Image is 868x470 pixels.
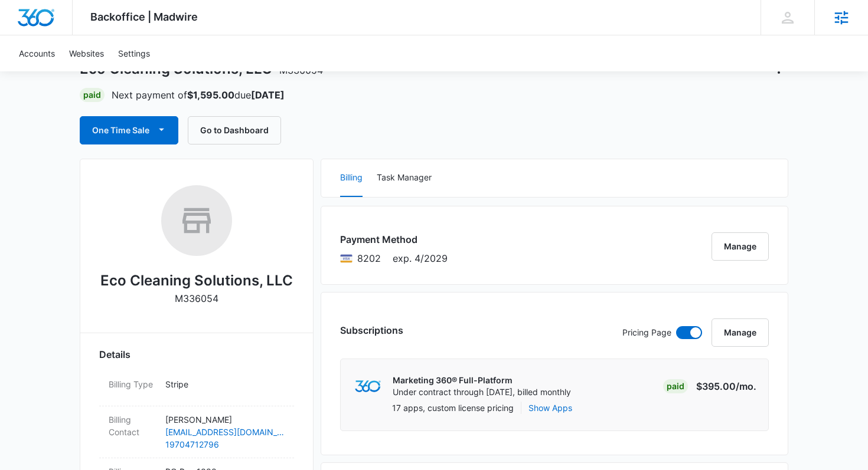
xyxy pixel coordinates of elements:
button: One Time Sale [80,116,178,144]
button: Task Manager [377,159,432,197]
p: Stripe [165,378,285,390]
img: logo_orange.svg [19,19,28,28]
div: v 4.0.25 [33,19,58,28]
p: Next payment of due [112,88,285,102]
button: Manage [712,232,769,261]
span: Details [99,347,130,361]
span: Backoffice | Madwire [90,11,198,23]
p: Marketing 360® Full-Platform [393,374,571,386]
h3: Payment Method [340,232,448,246]
span: Visa ending with [357,251,381,265]
strong: [DATE] [251,89,285,101]
div: Billing Contact[PERSON_NAME][EMAIL_ADDRESS][DOMAIN_NAME]19704712796 [99,406,294,458]
h3: Subscriptions [340,323,403,337]
p: [PERSON_NAME] [165,413,285,426]
img: tab_keywords_by_traffic_grey.svg [118,68,127,78]
p: 17 apps, custom license pricing [392,402,514,414]
div: Domain Overview [45,70,106,77]
p: Pricing Page [622,326,671,339]
a: [EMAIL_ADDRESS][DOMAIN_NAME] [165,426,285,438]
div: Billing TypeStripe [99,371,294,406]
a: Settings [111,35,157,71]
div: Paid [663,379,688,393]
span: exp. 4/2029 [393,251,448,265]
h2: Eco Cleaning Solutions, LLC [100,270,293,291]
button: Manage [712,318,769,347]
button: Go to Dashboard [188,116,281,144]
dt: Billing Contact [109,413,156,438]
p: M336054 [175,291,218,305]
img: website_grey.svg [19,31,28,40]
button: Billing [340,159,363,197]
p: $395.00 [696,379,756,393]
a: 19704712796 [165,438,285,451]
img: marketing360Logo [355,380,380,393]
p: Under contract through [DATE], billed monthly [393,386,571,398]
a: Accounts [12,35,62,71]
img: tab_domain_overview_orange.svg [32,68,41,78]
div: Keywords by Traffic [130,70,199,77]
div: Paid [80,88,105,102]
button: Show Apps [528,402,572,414]
dt: Billing Type [109,378,156,390]
strong: $1,595.00 [187,89,234,101]
div: Domain: [DOMAIN_NAME] [31,31,130,40]
span: /mo. [736,380,756,392]
a: Websites [62,35,111,71]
